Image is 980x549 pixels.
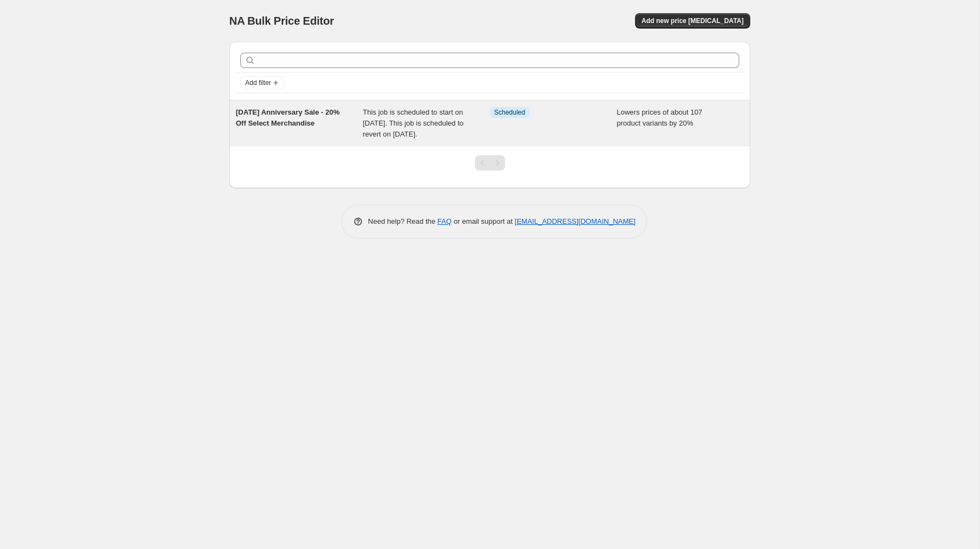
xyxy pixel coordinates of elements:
nav: Pagination [475,155,505,171]
span: [DATE] Anniversary Sale - 20% Off Select Merchandise [236,108,339,127]
span: or email support at [452,217,515,225]
span: NA Bulk Price Editor [229,15,334,27]
span: Add filter [245,78,271,87]
span: Add new price [MEDICAL_DATA] [642,16,744,25]
a: FAQ [438,217,452,225]
span: Lowers prices of about 107 product variants by 20% [617,108,703,127]
button: Add new price [MEDICAL_DATA] [635,13,750,29]
span: Need help? Read the [368,217,438,225]
span: Scheduled [494,108,525,117]
span: This job is scheduled to start on [DATE]. This job is scheduled to revert on [DATE]. [363,108,464,138]
button: Add filter [240,76,284,89]
a: [EMAIL_ADDRESS][DOMAIN_NAME] [515,217,636,225]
